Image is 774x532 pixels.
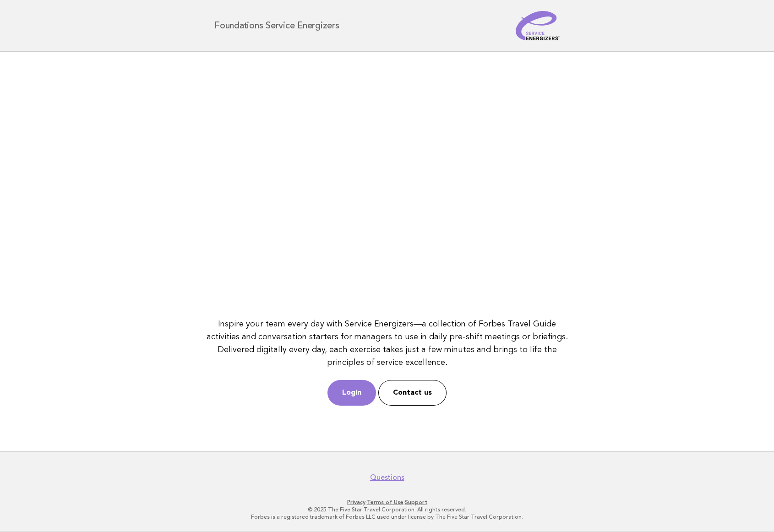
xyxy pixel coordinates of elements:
a: Contact us [378,380,447,406]
a: Privacy [347,499,365,505]
img: Service Energizers [516,11,560,40]
p: · · [107,499,667,506]
a: Login [327,380,376,406]
p: © 2025 The Five Star Travel Corporation. All rights reserved. [107,506,667,513]
a: Terms of Use [367,499,403,505]
iframe: YouTube video player [205,98,570,303]
a: Questions [370,473,404,482]
p: Inspire your team every day with Service Energizers—a collection of Forbes Travel Guide activitie... [205,318,570,369]
p: Forbes is a registered trademark of Forbes LLC used under license by The Five Star Travel Corpora... [107,513,667,521]
a: Support [405,499,427,505]
h1: Foundations Service Energizers [214,21,339,30]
